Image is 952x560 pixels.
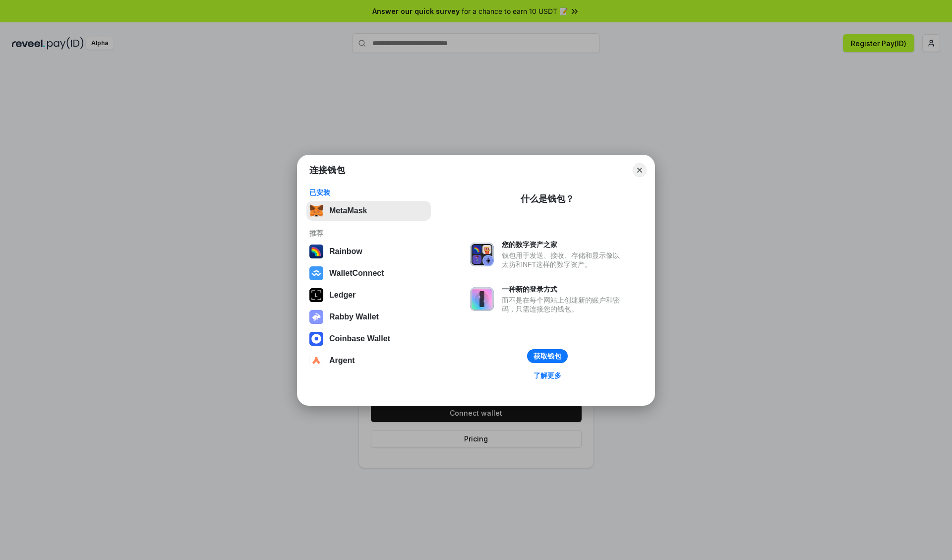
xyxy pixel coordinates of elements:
[309,204,323,218] img: svg+xml,%3Csvg%20fill%3D%22none%22%20height%3D%2233%22%20viewBox%3D%220%200%2035%2033%22%20width%...
[534,371,561,380] div: 了解更多
[527,349,568,363] button: 获取钱包
[306,201,431,221] button: MetaMask
[502,296,625,313] div: 而不是在每个网站上创建新的账户和密码，只需连接您的钱包。
[502,285,625,294] div: 一种新的登录方式
[309,288,323,302] img: svg+xml,%3Csvg%20xmlns%3D%22http%3A%2F%2Fwww.w3.org%2F2000%2Fsvg%22%20width%3D%2228%22%20height%3...
[329,334,390,343] div: Coinbase Wallet
[633,163,647,177] button: Close
[502,240,625,249] div: 您的数字资产之家
[309,188,428,197] div: 已安装
[306,351,431,371] button: Argent
[309,310,323,324] img: svg+xml,%3Csvg%20xmlns%3D%22http%3A%2F%2Fwww.w3.org%2F2000%2Fsvg%22%20fill%3D%22none%22%20viewBox...
[306,242,431,261] button: Rainbow
[470,287,494,311] img: svg+xml,%3Csvg%20xmlns%3D%22http%3A%2F%2Fwww.w3.org%2F2000%2Fsvg%22%20fill%3D%22none%22%20viewBox...
[329,247,362,256] div: Rainbow
[528,369,567,382] a: 了解更多
[329,312,379,321] div: Rabby Wallet
[309,229,428,238] div: 推荐
[306,329,431,349] button: Coinbase Wallet
[502,251,625,269] div: 钱包用于发送、接收、存储和显示像以太坊和NFT这样的数字资产。
[534,352,561,361] div: 获取钱包
[309,245,323,258] img: svg+xml,%3Csvg%20width%3D%22120%22%20height%3D%22120%22%20viewBox%3D%220%200%20120%20120%22%20fil...
[329,291,356,300] div: Ledger
[329,269,384,278] div: WalletConnect
[309,164,345,176] h1: 连接钱包
[309,354,323,368] img: svg+xml,%3Csvg%20width%3D%2228%22%20height%3D%2228%22%20viewBox%3D%220%200%2028%2028%22%20fill%3D...
[306,307,431,327] button: Rabby Wallet
[309,266,323,280] img: svg+xml,%3Csvg%20width%3D%2228%22%20height%3D%2228%22%20viewBox%3D%220%200%2028%2028%22%20fill%3D...
[521,193,574,205] div: 什么是钱包？
[306,263,431,283] button: WalletConnect
[309,332,323,346] img: svg+xml,%3Csvg%20width%3D%2228%22%20height%3D%2228%22%20viewBox%3D%220%200%2028%2028%22%20fill%3D...
[306,285,431,305] button: Ledger
[329,206,367,215] div: MetaMask
[329,356,355,365] div: Argent
[470,243,494,266] img: svg+xml,%3Csvg%20xmlns%3D%22http%3A%2F%2Fwww.w3.org%2F2000%2Fsvg%22%20fill%3D%22none%22%20viewBox...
